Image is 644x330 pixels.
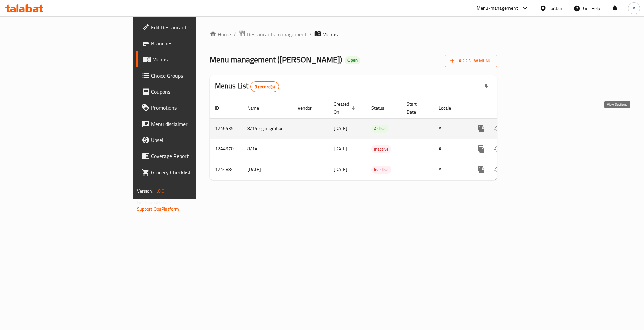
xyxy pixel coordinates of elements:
td: All [433,159,468,180]
div: Open [345,56,360,64]
td: - [401,159,433,180]
span: 1.0.0 [154,187,165,195]
button: Change Status [489,161,505,178]
span: Menus [152,55,236,63]
span: Inactive [371,145,391,153]
a: Branches [136,35,241,51]
th: Actions [468,98,543,119]
div: Active [371,125,388,133]
a: Grocery Checklist [136,164,241,180]
span: Edit Restaurant [151,23,236,31]
a: Menus [136,51,241,67]
button: more [473,161,489,178]
span: Promotions [151,104,236,112]
nav: breadcrumb [210,30,497,39]
span: Menu management ( [PERSON_NAME] ) [210,52,342,67]
a: Coupons [136,84,241,100]
table: enhanced table [210,98,543,180]
td: All [433,118,468,139]
td: - [401,118,433,139]
span: Coverage Report [151,152,236,160]
button: Add New Menu [445,55,497,67]
div: Inactive [371,166,391,174]
td: [DATE] [242,159,292,180]
span: Open [345,57,360,63]
a: Upsell [136,132,241,148]
span: Restaurants management [247,30,307,38]
span: Branches [151,39,236,47]
td: - [401,139,433,159]
span: Vendor [298,104,320,112]
span: Locale [439,104,460,112]
span: [DATE] [334,144,347,153]
button: more [473,121,489,137]
span: Get support on: [137,198,168,207]
span: [DATE] [334,124,347,133]
span: Name [247,104,268,112]
span: Add New Menu [450,57,492,65]
a: Choice Groups [136,67,241,84]
span: Menus [322,30,338,38]
span: Menu disclaimer [151,120,236,128]
button: Change Status [489,121,505,137]
span: Version: [137,187,153,195]
h2: Menus List [215,81,279,92]
button: more [473,141,489,157]
span: ID [215,104,228,112]
span: Upsell [151,136,236,144]
span: Start Date [407,100,425,116]
div: Total records count [250,81,279,92]
a: Coverage Report [136,148,241,164]
span: Status [371,104,393,112]
button: Change Status [489,141,505,157]
span: A [633,5,635,12]
span: 3 record(s) [251,84,279,90]
a: Support.OpsPlatform [137,205,179,214]
td: 8/14-cg migration [242,118,292,139]
div: Export file [478,79,494,95]
div: Menu-management [477,4,518,12]
td: 8/14 [242,139,292,159]
td: All [433,139,468,159]
div: Jordan [549,5,562,12]
span: Inactive [371,166,391,174]
span: Grocery Checklist [151,168,236,176]
a: Menu disclaimer [136,116,241,132]
span: Coupons [151,88,236,96]
span: Created On [334,100,358,116]
span: Active [371,125,388,133]
a: Promotions [136,100,241,116]
a: Edit Restaurant [136,19,241,35]
span: Choice Groups [151,72,236,80]
li: / [309,30,312,38]
span: [DATE] [334,165,347,174]
a: Restaurants management [239,30,307,39]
